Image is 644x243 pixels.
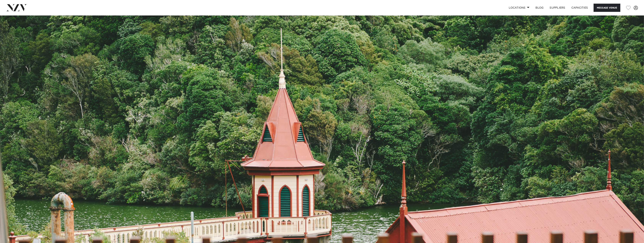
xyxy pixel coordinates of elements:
a: SUPPLIERS [547,4,568,12]
a: BLOG [532,4,547,12]
img: nzv-logo.png [6,4,27,11]
button: Message Venue [594,4,620,12]
a: Capacities [568,4,591,12]
a: Locations [506,4,532,12]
